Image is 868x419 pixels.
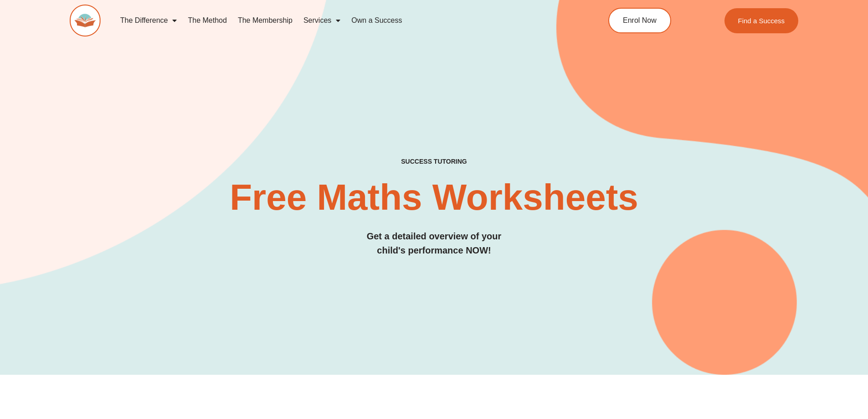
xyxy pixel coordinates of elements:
[70,158,799,166] h4: SUCCESS TUTORING​
[346,10,407,31] a: Own a Success
[724,8,799,33] a: Find a Success
[115,10,567,31] nav: Menu
[182,10,232,31] a: The Method
[70,229,799,258] h3: Get a detailed overview of your child's performance NOW!
[608,8,671,33] a: Enrol Now
[298,10,346,31] a: Services
[232,10,298,31] a: The Membership
[738,17,785,24] span: Find a Success
[70,179,799,216] h2: Free Maths Worksheets​
[115,10,183,31] a: The Difference
[623,17,657,24] span: Enrol Now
